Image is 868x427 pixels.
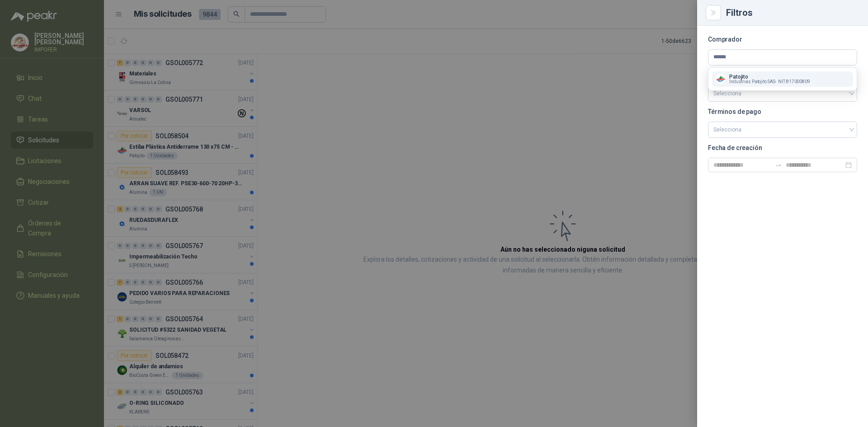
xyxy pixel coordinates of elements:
[708,7,719,18] button: Close
[726,8,857,17] div: Filtros
[712,71,853,87] button: Company LogoPatojitoIndustrias Patojito SAS-NIT:817000809
[729,80,776,84] span: Industrias Patojito SAS -
[778,80,810,84] span: NIT : 817000809
[716,74,726,84] img: Company Logo
[775,161,782,169] span: to
[708,145,857,150] p: Fecha de creación
[708,37,857,42] p: Comprador
[708,109,857,114] p: Términos de pago
[729,74,810,80] p: Patojito
[775,161,782,169] span: swap-right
